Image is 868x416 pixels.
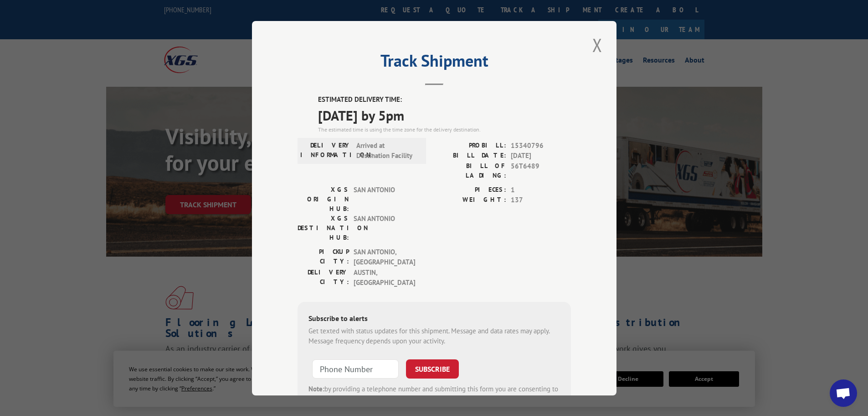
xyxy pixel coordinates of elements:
[590,32,605,58] button: Close modal
[318,95,571,105] label: ESTIMATED DELIVERY TIME:
[511,161,571,180] span: 56T6489
[298,184,349,213] label: XGS ORIGIN HUB:
[298,54,571,72] h2: Track Shipment
[511,184,571,195] span: 1
[511,195,571,205] span: 137
[298,247,349,267] label: PICKUP CITY:
[308,326,560,346] div: Get texted with status updates for this shipment. Message and data rates may apply. Message frequ...
[308,384,324,393] strong: Note:
[511,151,571,161] span: [DATE]
[354,267,415,288] span: AUSTIN , [GEOGRAPHIC_DATA]
[511,140,571,151] span: 15340796
[354,184,415,213] span: SAN ANTONIO
[308,312,560,326] div: Subscribe to alerts
[434,151,506,161] label: BILL DATE:
[830,379,857,407] a: Open chat
[298,213,349,242] label: XGS DESTINATION HUB:
[300,140,352,161] label: DELIVERY INFORMATION:
[298,267,349,288] label: DELIVERY CITY:
[356,140,418,161] span: Arrived at Destination Facility
[434,195,506,205] label: WEIGHT:
[434,184,506,195] label: PIECES:
[434,140,506,151] label: PROBILL:
[312,359,399,378] input: Phone Number
[318,125,571,133] div: The estimated time is using the time zone for the delivery destination.
[406,359,459,378] button: SUBSCRIBE
[308,384,560,415] div: by providing a telephone number and submitting this form you are consenting to be contacted by SM...
[354,213,415,242] span: SAN ANTONIO
[434,161,506,180] label: BILL OF LADING:
[318,105,571,125] span: [DATE] by 5pm
[354,247,415,267] span: SAN ANTONIO , [GEOGRAPHIC_DATA]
